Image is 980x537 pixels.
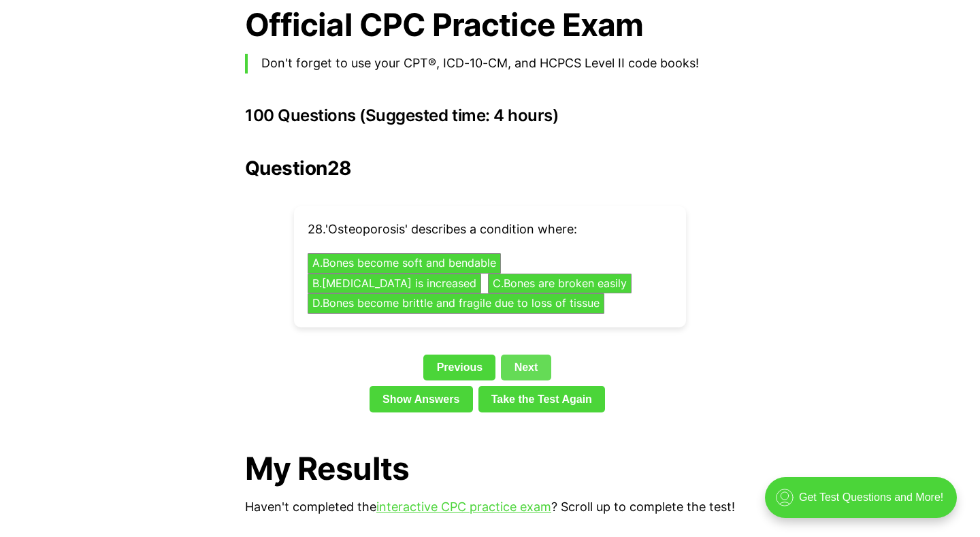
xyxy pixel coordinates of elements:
[245,451,735,487] h1: My Results
[245,7,735,43] h1: Official CPC Practice Exam
[488,274,632,294] button: C.Bones are broken easily
[478,386,606,412] a: Take the Test Again
[245,157,735,179] h2: Question 28
[245,106,735,125] h3: 100 Questions (Suggested time: 4 hours)
[753,470,980,537] iframe: portal-trigger
[308,253,501,274] button: A.Bones become soft and bendable
[308,293,604,314] button: D.Bones become brittle and fragile due to loss of tissue
[245,498,735,517] p: Haven't completed the ? Scroll up to complete the test!
[370,386,473,412] a: Show Answers
[376,500,551,514] a: interactive CPC practice exam
[501,355,551,380] a: Next
[423,355,495,380] a: Previous
[245,54,735,74] blockquote: Don't forget to use your CPT®, ICD-10-CM, and HCPCS Level II code books!
[308,220,672,240] p: 28 . 'Osteoporosis' describes a condition where:
[308,274,481,294] button: B.[MEDICAL_DATA] is increased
